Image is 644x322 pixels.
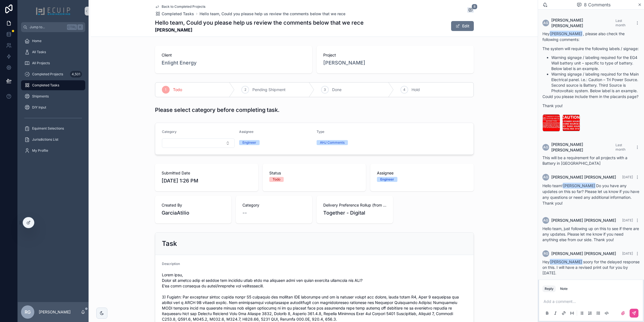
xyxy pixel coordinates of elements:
span: 2 [244,87,246,92]
span: All Projects [32,61,50,65]
span: [PERSON_NAME] [PERSON_NAME] [551,174,616,180]
span: 4 [403,87,405,92]
div: 4,501 [70,71,82,78]
span: Last month [615,19,625,27]
li: Warning signage / labeling required for the EG4 Wall battery unit – specific to type of battery. ... [551,55,640,71]
a: Completed Projects4,501 [21,69,85,79]
a: My Profile [21,146,85,156]
a: Jurisdictions List [21,135,85,145]
span: Client [162,52,306,58]
span: GarciaAtilio [162,209,225,217]
span: K [78,25,82,29]
span: Hey soory for the delayed response on this. I will have a revised print out for you by [DATE]. [542,259,640,275]
div: Todo [273,177,280,182]
span: AG [543,218,548,223]
span: 3 [324,87,326,92]
span: Assignee [239,130,254,134]
span: Completed Tasks [162,11,194,17]
a: Enlight Energy [162,59,196,67]
span: Submitted Date [162,170,252,176]
span: DIY Input [32,105,46,110]
span: Completed Projects [32,72,63,76]
a: Completed Tasks [21,80,85,90]
span: Created By [162,202,225,208]
span: Ctrl [67,24,77,30]
span: My Profile [32,148,48,153]
span: All Tasks [32,50,46,54]
span: [PERSON_NAME] [323,59,365,67]
span: Jump to... [30,25,65,29]
p: [PERSON_NAME] [39,309,71,315]
span: Equiment Selections [32,126,64,131]
span: AG [543,21,548,25]
span: [DATE] [622,251,633,256]
div: Engineer [380,177,394,182]
span: This will be a requirement for all projects with a Battery in [GEOGRAPHIC_DATA] [542,155,627,166]
p: Could you please include them in the placards page? [542,94,640,99]
span: Project [323,52,467,58]
span: Delivery Preference Rollup (from Design projects) [323,202,386,208]
li: Warning signage / labeling required for the Main Electrical panel. i.e.: Caution – Tri Power Sour... [551,71,640,94]
span: Home [32,39,42,43]
a: All Projects [21,58,85,68]
img: App logo [36,7,71,16]
h2: Task [162,239,177,248]
a: Back to Completed Projects [155,4,205,9]
a: All Tasks [21,47,85,57]
span: Pending Shipment [252,87,286,92]
span: Jurisdictions List [32,137,58,142]
div: scrollable content [18,32,89,163]
span: AG [543,175,548,179]
p: Hello team! Do you have any updates on this so far? Please let us know if you have any questions ... [542,183,640,206]
span: RG [544,251,548,256]
div: Engineer [242,140,256,145]
span: Back to Completed Projects [162,4,205,9]
span: Done [332,87,342,92]
span: Category [162,130,177,134]
button: Reply [542,285,556,292]
span: -- [242,209,247,217]
a: Hello team, Could you please help us review the comments below that we rece [200,11,345,17]
span: RG [25,309,31,315]
button: Note [558,285,570,292]
button: 8 [467,7,474,14]
a: Completed Tasks [155,11,194,17]
p: Hey , please also check the following comments: [542,31,640,42]
span: 8 Comments [584,1,611,8]
span: [PERSON_NAME] [PERSON_NAME] [551,142,615,153]
span: [PERSON_NAME] [563,183,596,189]
a: DIY Input [21,102,85,112]
a: Shipments [21,91,85,101]
span: 8 [472,4,477,9]
span: Last month [615,143,625,151]
span: Type [317,130,324,134]
span: [DATE] [622,218,633,222]
a: Home [21,36,85,46]
div: Note [560,287,568,291]
button: Edit [451,21,474,31]
span: Hold [412,87,420,92]
p: The system will require the following labels / signage: [542,46,640,51]
span: Description [162,262,180,266]
h1: Hello team, Could you please help us review the comments below that we rece [155,19,364,27]
span: 1 [165,87,166,92]
div: AHJ Comments [320,140,345,145]
span: [DATE] [622,175,633,179]
span: [PERSON_NAME] [PERSON_NAME] [551,17,615,29]
span: Hello team, just following up on this to see if there are any updates. Please let me know if you ... [542,226,639,242]
span: [PERSON_NAME] [PERSON_NAME] [551,251,616,256]
span: [DATE] 1:26 PM [162,177,252,185]
span: Status [269,170,359,176]
p: Thank you! [542,103,640,109]
strong: [PERSON_NAME] [155,27,364,33]
button: Select Button [162,138,235,148]
span: Shipments [32,94,49,99]
a: Equiment Selections [21,123,85,133]
span: Together - Digital [323,209,386,217]
span: Assignee [377,170,467,176]
button: Jump to...CtrlK [21,22,85,32]
h1: Please select category before completing task. [155,106,280,114]
span: Todo [173,87,182,92]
